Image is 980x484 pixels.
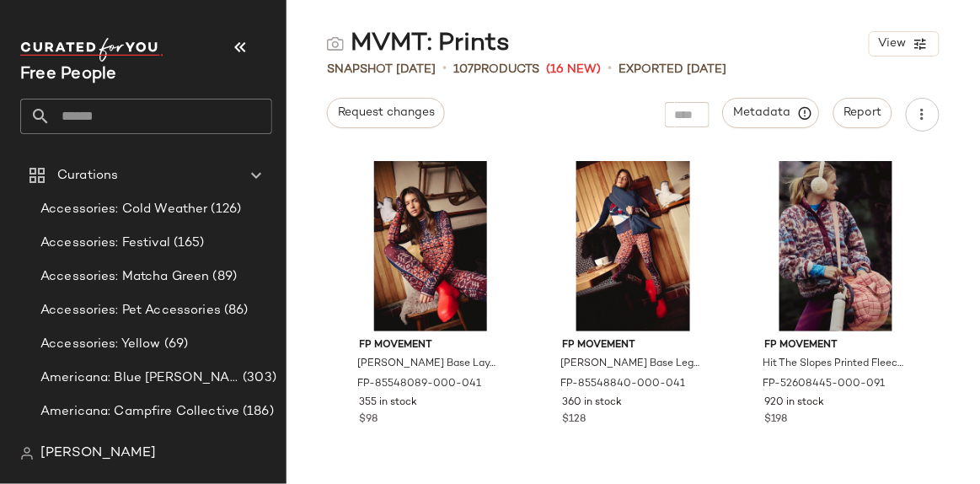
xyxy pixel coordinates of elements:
img: cfy_white_logo.C9jOOHJF.svg [20,38,163,62]
span: (86) [221,301,249,320]
span: FP Movement [562,338,704,353]
span: Snapshot [DATE] [327,61,436,78]
span: 360 in stock [562,395,622,411]
div: Products [453,61,539,78]
span: $198 [765,412,788,428]
span: $128 [562,412,586,428]
button: Report [833,98,892,128]
span: Americana: Blue [PERSON_NAME] Baby [40,368,239,388]
span: [PERSON_NAME] [40,444,156,464]
span: Current Company Name [20,66,117,83]
span: View [878,37,907,51]
span: FP-85548840-000-041 [560,377,685,392]
span: (186) [239,402,274,422]
span: (69) [161,335,189,354]
span: Accessories: Yellow [40,335,161,354]
span: (16 New) [546,61,601,78]
button: View [869,31,940,56]
span: (165) [170,234,205,253]
span: Metadata [733,105,810,121]
div: MVMT: Prints [327,27,510,61]
img: 85548840_041_a [549,161,718,331]
span: [PERSON_NAME] Base Leggings by FP Movement at Free People in Blue, Size: M/L [560,357,703,372]
span: 920 in stock [765,395,825,411]
img: svg%3e [20,447,34,460]
p: Exported [DATE] [619,61,726,78]
span: • [608,59,612,79]
span: Curations [57,166,118,186]
span: (126) [208,200,242,219]
span: (273) [243,436,276,455]
span: • [442,59,447,79]
span: (89) [210,267,238,287]
button: Metadata [723,98,820,128]
button: Request changes [327,98,445,128]
span: FP-52608445-000-091 [763,377,886,392]
span: 107 [453,63,474,76]
span: Accessories: Matcha Green [40,267,210,287]
span: Hit The Slopes Printed Fleece Jacket by FP Movement at Free People in Blue, Size: S [763,357,906,372]
span: FP Movement [765,338,908,353]
img: 85548089_041_a [346,161,516,331]
span: (303) [239,368,276,388]
span: Americana: Campfire Collective [40,402,239,422]
span: FP Movement [360,338,502,353]
span: Accessories: Pet Accessories [40,301,221,320]
span: FP-85548089-000-041 [358,377,482,392]
span: Request changes [337,106,435,120]
span: Report [843,106,882,120]
span: 355 in stock [360,395,418,411]
span: Americana: Country Line Festival [40,436,243,455]
span: $98 [360,412,378,428]
span: [PERSON_NAME] Base Layer Top by FP Movement at Free People in Blue, Size: M/L [358,357,501,372]
img: svg%3e [327,35,344,52]
span: Accessories: Festival [40,234,170,253]
span: Accessories: Cold Weather [40,200,208,219]
img: 52608445_091_0 [752,161,921,331]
